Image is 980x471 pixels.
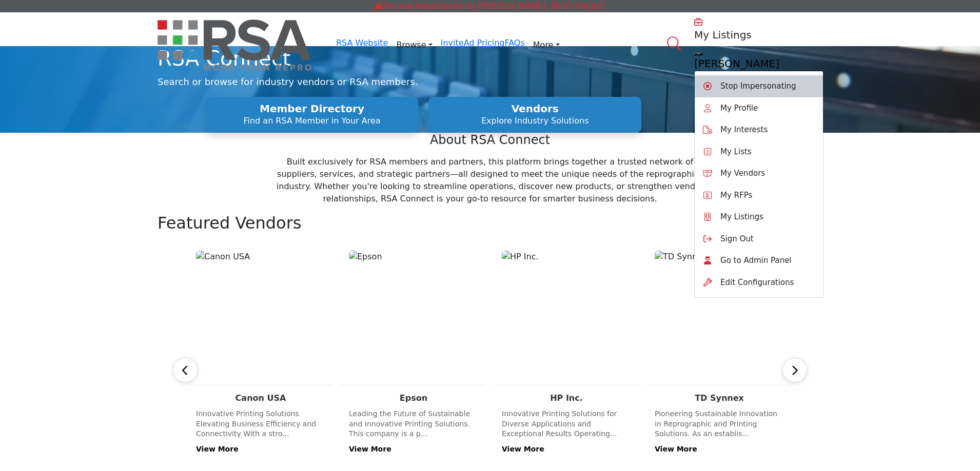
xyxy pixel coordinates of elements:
[550,393,583,403] a: HP Inc.
[432,115,638,127] p: Explore Industry Solutions
[502,409,631,465] div: Innovative Printing Solutions for Diverse Applications and Exceptional Results Operating...
[655,251,707,263] img: TD Synnex
[695,206,823,228] a: My Listings
[720,146,752,158] span: My Lists
[694,29,822,41] h5: My Listings
[428,97,641,133] button: Vendors Explore Industry Solutions
[349,409,478,465] div: Leading the Future of Sustainable and Innovative Printing Solutions. This company is a p...
[502,445,544,453] a: View More
[695,119,823,141] a: My Interests
[441,38,464,48] a: Invite
[694,16,822,41] div: My Listings
[270,156,710,205] p: Built exclusively for RSA members and partners, this platform brings together a trusted network o...
[236,393,286,403] a: Canon USA
[720,277,794,289] span: Edit Configurations
[720,168,765,179] span: My Vendors
[695,97,823,119] a: My Profile
[196,409,325,465] div: Innovative Printing Solutions Elevating Business Efficiency and Connectivity With a stro...
[695,393,744,403] a: TD Synnex
[720,233,754,245] span: Sign Out
[720,190,752,201] span: My RFPs
[656,30,688,57] a: Search
[694,52,702,55] button: Show hide supplier dropdown
[720,103,758,114] span: My Profile
[196,445,239,453] a: View More
[206,97,419,133] button: Member Directory Find an RSA Member in Your Area
[655,409,784,465] div: Pioneering Sustainable Innovation in Reprographic and Printing Solutions. As an establis...
[694,57,822,70] h5: [PERSON_NAME]
[158,213,822,233] h2: Featured Vendors
[336,38,388,48] a: RSA Website
[400,393,427,403] a: Epson
[209,115,416,127] p: Find an RSA Member in Your Area
[720,255,791,267] span: Go to Admin Panel
[720,80,796,92] span: Stop Impersonating
[720,124,768,136] span: My Interests
[270,133,710,148] h2: About RSA Connect
[655,445,697,453] a: View More
[158,19,311,71] img: Site Logo
[432,103,638,115] h2: Vendors
[209,103,416,115] h2: Member Directory
[695,162,823,185] a: My Vendors
[158,76,418,87] span: Search or browse for industry vendors or RSA members.
[349,445,391,453] a: View More
[196,251,250,263] img: Canon USA
[720,211,763,223] span: My Listings
[464,38,505,48] a: Ad Pricing
[695,185,823,207] a: My RFPs
[388,37,440,53] a: Browse
[525,37,568,53] a: More
[695,141,823,163] a: My Lists
[502,251,539,263] img: HP Inc.
[349,251,382,263] img: Epson
[504,38,524,48] a: FAQs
